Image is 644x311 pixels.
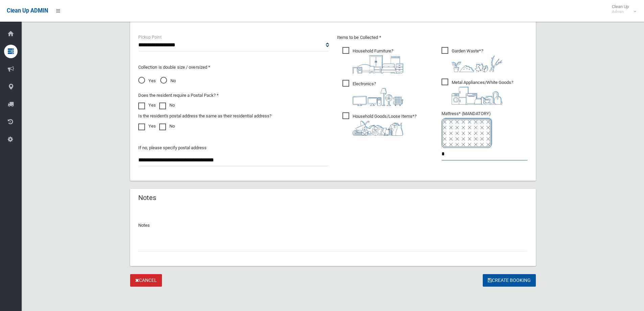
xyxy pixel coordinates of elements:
i: ? [452,48,502,72]
img: b13cc3517677393f34c0a387616ef184.png [353,120,403,136]
label: Is the resident's postal address the same as their residential address? [138,112,271,120]
span: Yes [138,77,156,85]
span: Clean Up ADMIN [7,7,48,14]
i: ? [452,80,513,105]
p: Notes [138,221,528,229]
img: 394712a680b73dbc3d2a6a3a7ffe5a07.png [353,88,403,106]
small: Admin [612,9,629,14]
i: ? [353,114,416,136]
img: aa9efdbe659d29b613fca23ba79d85cb.png [353,55,403,73]
span: Electronics [342,80,403,106]
i: ? [353,81,403,106]
span: Clean Up [609,4,636,14]
p: Collection is double size / oversized * [138,63,329,71]
p: Items to be Collected * [337,34,528,42]
img: e7408bece873d2c1783593a074e5cb2f.png [442,118,492,148]
span: Mattress* (MANDATORY) [442,111,528,148]
label: Does the resident require a Postal Pack? * [138,91,219,99]
label: Yes [138,101,156,109]
label: No [159,122,175,130]
img: 36c1b0289cb1767239cdd3de9e694f19.png [452,87,502,105]
img: 4fd8a5c772b2c999c83690221e5242e0.png [452,55,502,72]
header: Notes [130,191,164,204]
span: Garden Waste* [442,47,502,72]
span: No [160,77,176,85]
span: Metal Appliances/White Goods [442,79,513,105]
span: Household Furniture [342,47,403,73]
label: Yes [138,122,156,130]
label: No [159,101,175,109]
a: Cancel [130,274,162,287]
i: ? [353,48,403,73]
label: If no, please specify postal address [138,144,207,152]
span: Household Goods/Loose Items* [342,112,416,136]
button: Create Booking [483,274,536,287]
